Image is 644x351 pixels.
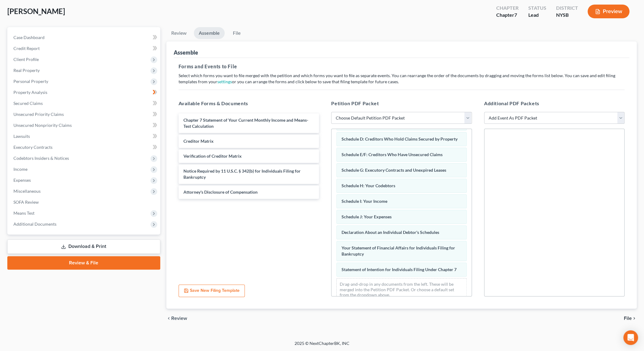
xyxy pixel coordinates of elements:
span: Client Profile [13,57,39,62]
p: Select which forms you want to file merged with the petition and which forms you want to file as ... [179,73,625,85]
span: Attorney's Disclosure of Compensation [183,189,258,195]
span: Secured Claims [13,101,43,106]
span: Unsecured Nonpriority Claims [13,123,72,128]
div: Chapter [496,5,518,12]
a: SOFA Review [9,197,160,208]
span: Statement of Intention for Individuals Filing Under Chapter 7 [342,267,457,272]
span: Additional Documents [13,221,56,227]
span: Codebtors Insiders & Notices [13,156,69,161]
button: Save New Filing Template [179,285,245,297]
div: NYSB [556,12,578,19]
span: Property Analysis [13,90,47,95]
a: Assemble [194,27,225,39]
span: Executory Contracts [13,145,52,150]
span: Means Test [13,210,34,216]
div: Drag-and-drop in any documents from the left. These will be merged into the Petition PDF Packet. ... [336,278,467,301]
span: Declaration About an Individual Debtor's Schedules [342,230,439,235]
span: Creditor Matrix [183,138,214,144]
a: Credit Report [9,43,160,54]
span: Schedule J: Your Expenses [342,214,392,219]
span: Expenses [13,177,31,183]
span: [PERSON_NAME] [7,7,65,16]
span: Notice Required by 11 U.S.C. § 342(b) for Individuals Filing for Bankruptcy [183,168,301,180]
span: Schedule H: Your Codebtors [342,183,395,188]
div: Open Intercom Messenger [623,330,638,345]
h5: Forms and Events to File [179,63,625,70]
a: Executory Contracts [9,142,160,153]
i: chevron_left [166,316,171,321]
div: Assemble [174,49,198,56]
span: Real Property [13,68,40,73]
button: Preview [588,5,629,18]
h5: Available Forms & Documents [179,100,319,107]
span: Schedule I: Your Income [342,199,387,204]
a: Review [166,27,191,39]
h5: Additional PDF Packets [484,100,625,107]
i: chevron_right [632,316,637,321]
a: Property Analysis [9,87,160,98]
span: File [624,316,632,321]
a: Unsecured Nonpriority Claims [9,120,160,131]
span: Petition PDF Packet [331,100,379,106]
span: 7 [514,12,517,18]
span: Verification of Creditor Matrix [183,153,242,159]
span: Credit Report [13,46,40,51]
span: Case Dashboard [13,35,45,40]
span: Schedule D: Creditors Who Hold Claims Secured by Property [342,136,458,141]
div: District [556,5,578,12]
span: Lawsuits [13,134,30,139]
span: Review [171,316,187,321]
a: settings [217,79,232,84]
span: Schedule G: Executory Contracts and Unexpired Leases [342,167,446,173]
span: Miscellaneous [13,188,41,194]
a: Download & Print [7,239,160,254]
div: Chapter [496,12,518,19]
span: Your Statement of Financial Affairs for Individuals Filing for Bankruptcy [342,245,455,256]
div: Lead [528,12,546,19]
span: SOFA Review [13,199,39,205]
a: Case Dashboard [9,32,160,43]
span: Income [13,167,27,172]
a: Review & File [7,256,160,270]
span: Schedule E/F: Creditors Who Have Unsecured Claims [342,152,443,157]
a: File [227,27,247,39]
span: Personal Property [13,79,48,84]
span: Unsecured Priority Claims [13,112,64,117]
span: Chapter 7 Statement of Your Current Monthly Income and Means-Test Calculation [183,117,308,129]
div: Status [528,5,546,12]
button: chevron_left Review [166,316,193,321]
a: Unsecured Priority Claims [9,109,160,120]
a: Secured Claims [9,98,160,109]
a: Lawsuits [9,131,160,142]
